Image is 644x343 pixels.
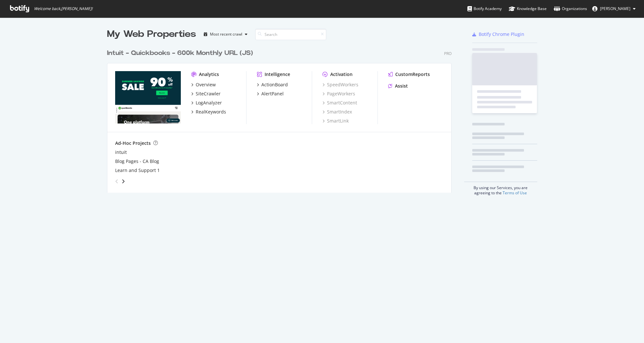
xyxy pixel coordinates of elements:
button: Most recent crawl [201,29,250,39]
div: Most recent crawl [210,32,242,36]
a: SpeedWorkers [322,81,358,88]
div: By using our Services, you are agreeing to the [464,182,537,196]
div: Intelligence [265,71,290,78]
div: Organizations [554,5,587,12]
a: SmartLink [322,118,349,124]
a: Assist [388,83,408,89]
div: My Web Properties [107,28,196,41]
div: LogAnalyzer [196,100,222,106]
div: Assist [395,83,408,89]
button: [PERSON_NAME] [587,4,641,14]
a: PageWorkers [322,91,355,97]
a: SmartContent [322,100,357,106]
div: grid [107,41,457,193]
input: Search [255,29,326,40]
span: Trevor Adrian [600,6,630,11]
a: AlertPanel [257,91,284,97]
div: Ad-Hoc Projects [115,140,151,146]
div: Knowledge Base [509,5,547,12]
div: Overview [196,81,216,88]
div: Analytics [199,71,219,78]
img: quickbooks.intuit.com [115,71,181,123]
div: ActionBoard [261,81,288,88]
a: Blog Pages - CA Blog [115,158,159,165]
a: SiteCrawler [191,91,221,97]
div: angle-left [113,176,121,187]
a: ActionBoard [257,81,288,88]
a: Learn and Support 1 [115,167,160,174]
div: Pro [444,51,452,56]
div: Intuit - Quickbooks - 600k Monthly URL (JS) [107,48,253,58]
a: Terms of Use [503,190,527,196]
div: RealKeywords [196,109,226,115]
a: Botify Chrome Plugin [472,31,524,38]
div: CustomReports [395,71,430,78]
div: Botify Academy [467,5,502,12]
div: SiteCrawler [196,91,221,97]
div: Activation [330,71,353,78]
a: Intuit - Quickbooks - 600k Monthly URL (JS) [107,48,256,58]
a: CustomReports [388,71,430,78]
div: AlertPanel [261,91,284,97]
div: angle-right [121,178,126,185]
div: Botify Chrome Plugin [479,31,524,38]
span: Welcome back, [PERSON_NAME] ! [34,6,93,11]
a: intuit [115,149,127,155]
a: SmartIndex [322,109,352,115]
a: RealKeywords [191,109,226,115]
a: Overview [191,81,216,88]
a: LogAnalyzer [191,100,222,106]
